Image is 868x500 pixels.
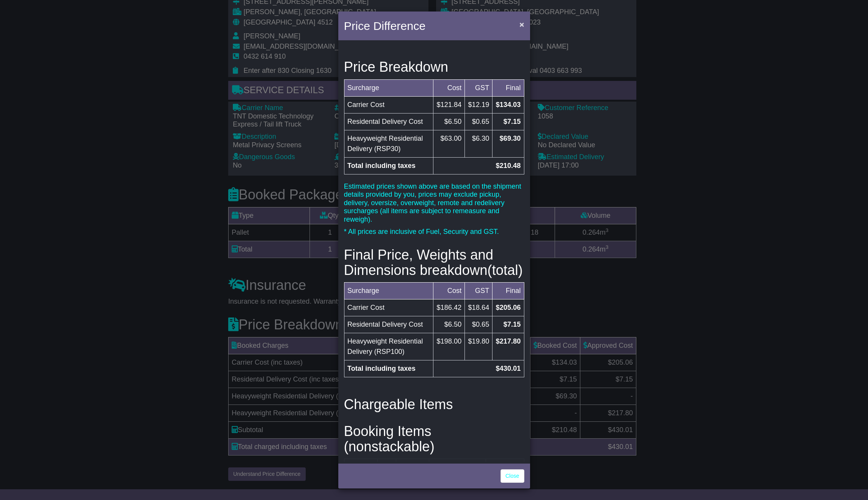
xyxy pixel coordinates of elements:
td: Qty. [377,459,396,476]
td: Total including taxes [344,360,433,377]
h3: Chargeable Items [344,397,524,412]
td: Carrier Cost [344,299,433,316]
p: * All prices are inclusive of Fuel, Security and GST. [344,228,524,236]
td: Cost [433,79,465,96]
td: Volume [486,459,524,476]
td: Surcharge [344,79,433,96]
td: GST [465,79,492,96]
td: $205.06 [492,299,524,316]
td: Dimensions [429,459,486,476]
td: $6.50 [433,113,465,130]
td: $186.42 [433,299,465,316]
h3: Final Price, Weights and Dimensions breakdown(total) [344,247,524,278]
td: $0.65 [465,113,492,130]
td: Carrier Cost [344,96,433,113]
td: Cost [433,283,465,299]
td: Surcharge [344,283,433,299]
td: Residental Delivery Cost [344,316,433,333]
td: Final [492,283,524,299]
td: Package [344,459,377,476]
h3: Price Breakdown [344,59,524,75]
td: $7.15 [492,113,524,130]
p: Estimated prices shown above are based on the shipment details provided by you, prices may exclud... [344,183,524,224]
td: $217.80 [492,333,524,360]
td: $12.19 [465,96,492,113]
td: $18.64 [465,299,492,316]
td: $69.30 [492,130,524,157]
td: $7.15 [492,316,524,333]
button: Close [516,16,528,32]
td: Heavyweight Residential Delivery (RSP30) [344,130,433,157]
h4: Price Difference [344,17,426,35]
span: × [519,20,524,29]
td: Final [492,79,524,96]
td: Heavyweight Residential Delivery (RSP100) [344,333,433,360]
td: Weight [396,459,429,476]
h3: Booking Items (nonstackable) [344,424,524,454]
td: $430.01 [433,360,524,377]
a: Close [501,469,524,483]
td: Total including taxes [344,157,433,174]
td: $134.03 [492,96,524,113]
td: $63.00 [433,130,465,157]
td: $198.00 [433,333,465,360]
td: $19.80 [465,333,492,360]
td: $121.84 [433,96,465,113]
td: $6.50 [433,316,465,333]
td: $210.48 [433,157,524,174]
td: $6.30 [465,130,492,157]
td: $0.65 [465,316,492,333]
td: GST [465,283,492,299]
td: Residental Delivery Cost [344,113,433,130]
